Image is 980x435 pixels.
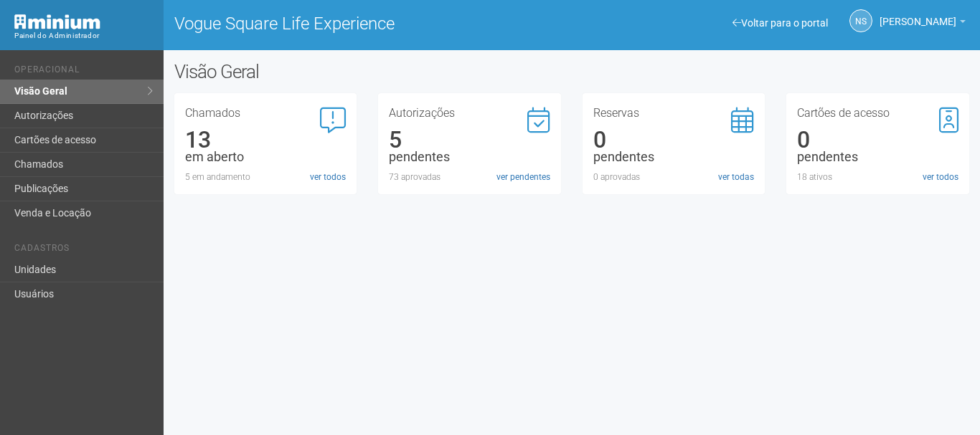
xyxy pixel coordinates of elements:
[174,61,493,82] h2: Visão Geral
[797,133,958,146] div: 0
[593,107,755,119] h3: Reservas
[718,171,754,183] a: ver todas
[310,171,346,183] a: ver todos
[593,133,755,146] div: 0
[185,133,347,146] div: 13
[389,133,550,146] div: 5
[389,107,550,119] h3: Autorizações
[732,17,828,29] a: Voltar para o portal
[14,64,153,80] li: Operacional
[496,171,550,183] a: ver pendentes
[849,9,872,32] a: NS
[880,18,966,29] a: [PERSON_NAME]
[14,243,153,258] li: Cadastros
[797,150,958,163] div: pendentes
[389,150,550,163] div: pendentes
[14,29,153,42] div: Painel do Administrador
[185,107,347,119] h3: Chamados
[593,171,755,183] div: 0 aprovadas
[174,14,561,33] h1: Vogue Square Life Experience
[880,2,956,27] span: Nicolle Silva
[593,150,755,163] div: pendentes
[923,171,958,183] a: ver todos
[389,171,550,183] div: 73 aprovadas
[797,171,958,183] div: 18 ativos
[797,107,958,119] h3: Cartões de acesso
[14,14,100,29] img: Minium
[185,171,347,183] div: 5 em andamento
[185,150,347,163] div: em aberto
